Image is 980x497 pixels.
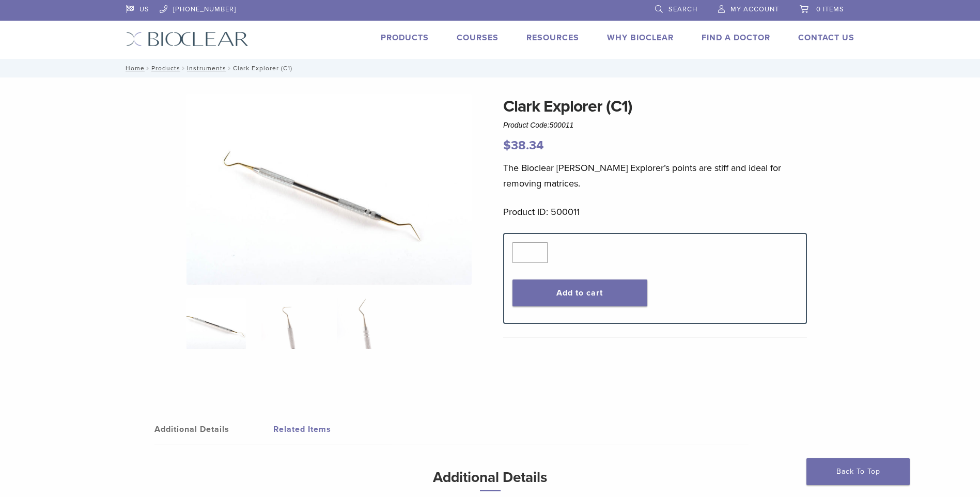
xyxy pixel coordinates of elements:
a: Contact Us [798,33,854,43]
a: Resources [526,33,579,43]
span: Search [668,5,697,13]
span: / [180,66,187,71]
a: Why Bioclear [607,33,674,43]
span: 0 items [816,5,844,13]
span: 500011 [550,121,574,129]
img: Clark-Explorer-1-324x324.jpg [186,298,246,349]
a: Products [151,65,180,72]
a: Find A Doctor [702,33,770,43]
span: / [226,66,233,71]
span: Product Code: [503,121,573,129]
a: Home [122,65,145,72]
a: Instruments [187,65,226,72]
a: Products [381,33,429,43]
h1: Clark Explorer (C1) [503,94,807,119]
button: Add to cart [512,279,647,306]
a: Back To Top [806,458,910,485]
a: Additional Details [154,415,273,444]
span: $ [503,138,511,153]
img: Clark Explorer (C1) - Image 3 [337,298,396,349]
img: Clark Explorer (C1) - Image 2 [261,298,321,349]
img: Bioclear [126,32,248,46]
span: / [145,66,151,71]
p: Product ID: 500011 [503,204,807,220]
a: Courses [457,33,499,43]
p: The Bioclear [PERSON_NAME] Explorer’s points are stiff and ideal for removing matrices. [503,160,807,191]
nav: Clark Explorer (C1) [118,59,862,77]
span: My Account [730,5,779,13]
img: Clark Explorer-1 [186,94,472,285]
bdi: 38.34 [503,138,543,153]
a: Related Items [273,415,392,444]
